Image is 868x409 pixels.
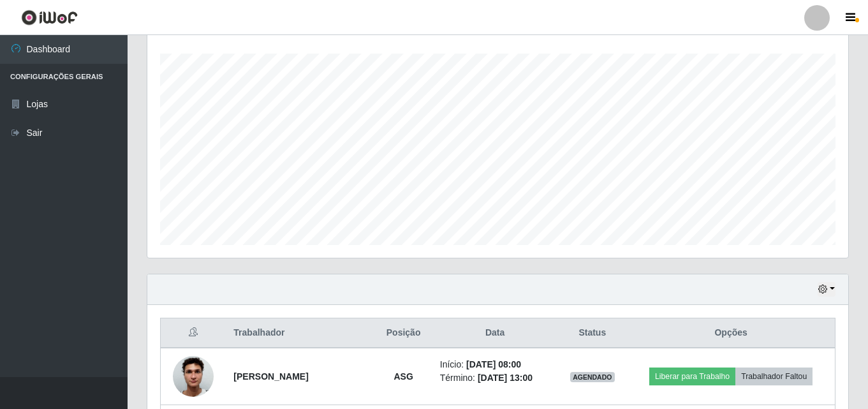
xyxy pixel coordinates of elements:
button: Trabalhador Faltou [735,368,813,385]
th: Trabalhador [226,318,374,348]
th: Posição [374,318,432,348]
span: AGENDADO [570,372,615,382]
li: Término: [440,371,550,385]
strong: [PERSON_NAME] [233,371,308,382]
time: [DATE] 13:00 [478,373,533,383]
th: Status [557,318,627,348]
img: CoreUI Logo [21,10,78,26]
th: Opções [627,318,835,348]
button: Liberar para Trabalho [649,368,735,385]
th: Data [432,318,558,348]
strong: ASG [394,371,413,382]
img: 1742576505946.jpeg [173,349,214,403]
time: [DATE] 08:00 [466,359,521,369]
li: Início: [440,358,550,371]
